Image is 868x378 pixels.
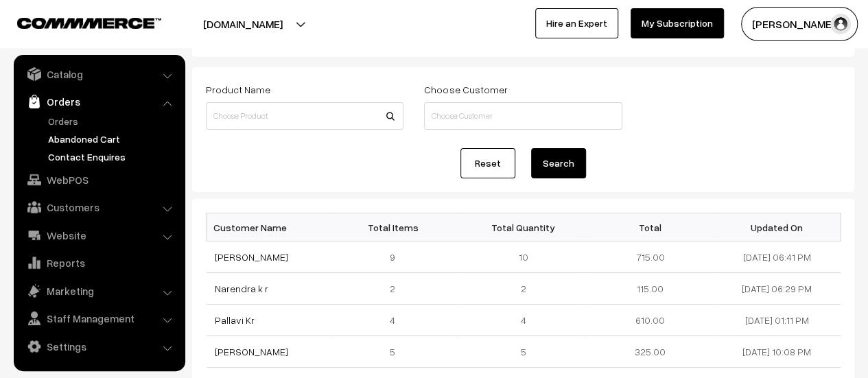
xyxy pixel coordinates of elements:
[587,213,714,241] th: Total
[631,8,724,38] a: My Subscription
[17,279,180,303] a: Marketing
[215,251,288,263] a: [PERSON_NAME]
[714,336,841,368] td: [DATE] 10:08 PM
[215,346,288,357] a: [PERSON_NAME]
[17,89,180,114] a: Orders
[424,82,507,97] label: Choose Customer
[206,102,403,130] input: Choose Product
[587,305,714,336] td: 610.00
[460,305,587,336] td: 4
[17,14,137,30] a: COMMMERCE
[17,62,180,86] a: Catalog
[587,241,714,273] td: 715.00
[45,114,180,128] a: Orders
[45,132,180,146] a: Abandoned Cart
[460,336,587,368] td: 5
[333,213,460,241] th: Total Items
[333,305,460,336] td: 4
[17,167,180,192] a: WebPOS
[333,241,460,273] td: 9
[714,213,841,241] th: Updated On
[460,213,587,241] th: Total Quantity
[535,8,618,38] a: Hire an Expert
[206,82,270,97] label: Product Name
[155,7,331,41] button: [DOMAIN_NAME]
[17,18,161,28] img: COMMMERCE
[460,273,587,305] td: 2
[333,273,460,305] td: 2
[714,241,841,273] td: [DATE] 06:41 PM
[714,305,841,336] td: [DATE] 01:11 PM
[587,336,714,368] td: 325.00
[714,273,841,305] td: [DATE] 06:29 PM
[17,306,180,331] a: Staff Management
[424,102,622,130] input: Choose Customer
[460,241,587,273] td: 10
[215,314,255,326] a: Pallavi Kr
[45,150,180,164] a: Contact Enquires
[741,7,858,41] button: [PERSON_NAME]
[333,336,460,368] td: 5
[215,283,268,294] a: Narendra k r
[207,213,333,241] th: Customer Name
[17,223,180,248] a: Website
[830,14,851,34] img: user
[460,148,515,178] a: Reset
[17,250,180,275] a: Reports
[531,148,586,178] button: Search
[17,195,180,220] a: Customers
[17,334,180,359] a: Settings
[587,273,714,305] td: 115.00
